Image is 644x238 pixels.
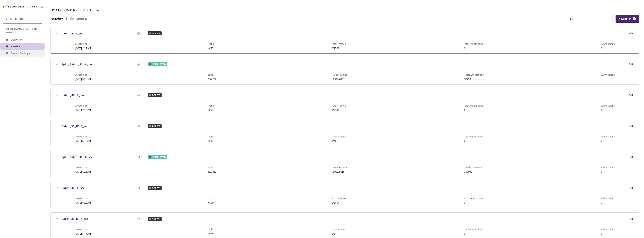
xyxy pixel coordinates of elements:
a: batch_43-10_sec [62,93,85,98]
div: Edit [629,32,635,35]
span: 352/352 [208,170,216,173]
div: Edit [629,186,635,190]
div: ACTIVE [148,124,162,128]
span: Jobs [208,197,214,200]
span: 0 [464,140,483,142]
a: batch_44-7_sec [62,31,83,36]
span: 0/50 [208,47,214,50]
span: [DATE] 5:41 AM [75,139,91,143]
span: Created on [75,135,91,138]
div: Edit [629,124,635,128]
span: Created on [75,73,91,76]
span: 8918/8918 [333,170,347,173]
span: Jobs [208,73,216,76]
span: 0/50 [208,109,214,111]
span: Created on [75,166,91,169]
span: [DATE] 7:11 PM [75,108,91,112]
span: 0 [601,140,615,142]
span: [DATE] 8:31 AM [75,77,91,81]
span: Jobs [208,166,216,169]
div: ACTIVE [148,186,162,190]
span: Jobs [208,104,214,107]
span: [DATE] 6:22 AM [75,170,91,173]
div: COMPLETED [148,62,167,66]
span: 6987/6987 [333,78,347,81]
div: ACTIVE [148,217,162,221]
span: 0/74 [208,232,214,235]
span: 0 [464,232,483,235]
a: Batch_39_KF-7_sec [62,124,88,128]
span: Total Frames [333,166,347,169]
span: All Projects [10,17,23,20]
span: Total Annotations [464,166,484,169]
li: / [87,8,88,13]
span: [2024] Rivian 3D PCS<>Production [6,27,40,31]
span: 0 [601,109,615,111]
span: 1 [601,78,615,81]
span: 0 [464,47,483,50]
span: 0 [464,201,483,204]
span: Created on [75,42,91,45]
span: Total Annotations [464,73,484,76]
div: COMPLETED [148,155,167,159]
span: Total Frames [332,42,346,45]
div: Batches [51,16,63,22]
span: 0/74 [332,232,346,235]
span: New Batch [619,17,631,20]
span: Submissions [601,228,615,231]
span: 0/1768 [332,47,346,50]
div: Edit [629,155,635,159]
div: ACTIVE [148,93,162,97]
input: Search [568,15,608,22]
span: Created on [75,197,91,200]
span: 190088 [464,170,484,173]
span: Total Frames [332,135,346,138]
span: 286/286 [208,78,216,81]
span: [DATE] 5:47 AM [75,232,91,235]
span: Submissions [601,73,615,76]
a: Batch_36_KF-7_sec [62,216,88,221]
span: 0/40 [208,140,214,142]
span: Submissions [601,166,615,169]
span: Total Annotations [464,228,483,231]
span: 0 [464,109,483,111]
span: Total Annotations [464,104,483,107]
span: Total Frames [332,197,346,200]
span: Jobs [208,42,214,45]
span: Total Annotations [464,197,483,200]
div: Split_Batch_36-10_secCOMPLETEDEditCreated on[DATE] 6:22 AMJobs352/352Total Frames8918/8918Total A... [51,151,639,177]
span: Created on [75,104,91,107]
span: 92459 [464,78,484,81]
span: Batches [89,8,99,13]
span: Total Frames [332,228,346,231]
span: Overview [11,38,22,41]
span: 0/2533 [332,109,346,111]
span: Jobs [208,228,214,231]
div: Edit [629,63,635,66]
span: Jobs [208,135,214,138]
span: 0/8804 [332,201,346,204]
span: Submissions [601,135,615,138]
span: Total Frames [332,104,346,107]
div: Split_Batch_40-10_secCOMPLETEDEditCreated on[DATE] 8:31 AMJobs286/286Total Frames6987/6987Total A... [51,58,639,84]
div: batch_43-10_secACTIVEEditCreated on[DATE] 7:11 PMJobs0/50Total Frames0/2533Total Annotations0Subm... [51,89,639,115]
span: 0 [601,201,615,204]
span: Total Annotations [464,135,483,138]
span: [2024] Rivian 3D PCS<>Production [51,8,81,13]
span: Submissions [601,197,615,200]
span: Created on [75,228,91,231]
span: Submissions [601,42,615,45]
a: Split_Batch_40-10_sec [62,62,93,67]
a: Split_Batch_36-10_sec [62,155,93,159]
div: Edit [629,93,635,97]
div: Batch_39_KF-7_secACTIVEEditCreated on[DATE] 5:41 AMJobs0/40Total Frames0/40Total Annotations0Subm... [51,120,639,146]
span: [DATE] 2:14 AM [75,46,91,50]
span: Submissions [601,104,615,107]
div: ACTIVE [148,31,162,35]
div: Edit [629,217,635,221]
span: Total Annotations [464,42,483,45]
div: 40 Batches [76,17,87,21]
span: Total Frames [333,73,347,76]
a: Batch_37-10_sec [62,186,85,190]
span: Project Settings [11,51,30,55]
